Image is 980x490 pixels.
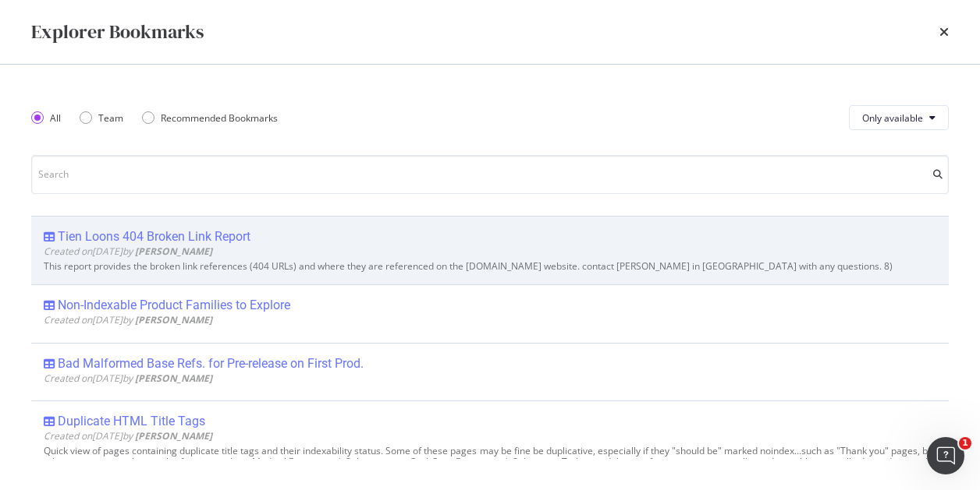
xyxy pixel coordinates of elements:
[80,111,123,125] div: Team
[31,19,204,45] div: Explorer Bookmarks
[58,229,250,245] div: Tien Loons 404 Broken Link Report
[135,313,212,326] b: [PERSON_NAME]
[44,245,212,258] span: Created on [DATE] by
[862,111,923,125] span: Only available
[142,111,278,125] div: Recommended Bookmarks
[161,111,278,125] div: Recommended Bookmarks
[58,298,290,313] div: Non-Indexable Product Families to Explore
[939,19,949,45] div: times
[959,437,971,449] span: 1
[44,429,212,442] span: Created on [DATE] by
[31,111,61,125] div: All
[58,414,205,429] div: Duplicate HTML Title Tags
[135,429,212,442] b: [PERSON_NAME]
[50,111,61,125] div: All
[98,111,123,125] div: Team
[44,372,212,385] span: Created on [DATE] by
[31,155,949,194] input: Search
[44,313,212,326] span: Created on [DATE] by
[44,261,936,272] div: This report provides the broken link references (404 URLs) and where they are referenced on the [...
[135,372,212,385] b: [PERSON_NAME]
[135,245,212,258] b: [PERSON_NAME]
[927,437,964,474] iframe: Intercom live chat
[58,356,364,372] div: Bad Malformed Base Refs. for Pre-release on First Prod.
[44,446,936,478] div: Quick view of pages containing duplicate title tags and their indexability status. Some of these ...
[849,105,949,130] button: Only available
